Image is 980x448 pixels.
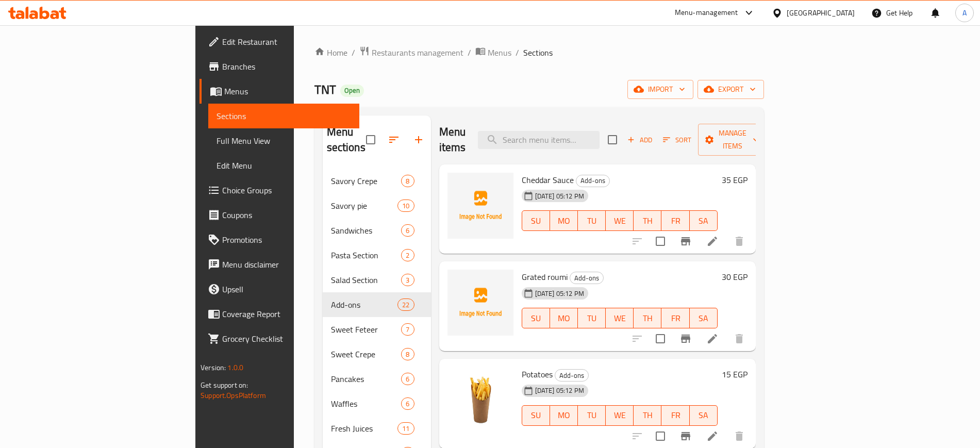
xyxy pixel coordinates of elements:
[660,132,694,148] button: Sort
[200,178,359,203] a: Choice Groups
[323,193,431,218] div: Savory pie10
[397,422,414,435] div: items
[323,169,431,193] div: Savory Crepe8
[697,80,764,99] button: export
[402,350,413,359] span: 8
[610,213,629,228] span: WE
[401,249,414,261] div: items
[706,127,759,153] span: Manage items
[526,408,546,423] span: SU
[323,218,431,243] div: Sandwiches6
[208,104,359,128] a: Sections
[200,252,359,277] a: Menu disclaimer
[570,272,604,284] div: Add-ons
[638,213,657,228] span: TH
[401,323,414,336] div: items
[208,153,359,178] a: Edit Menu
[323,416,431,441] div: Fresh Juices11
[623,132,656,148] button: Add
[398,300,413,310] span: 22
[661,210,689,231] button: FR
[323,268,431,292] div: Salad Section3
[331,323,402,336] span: Sweet Feteer
[201,389,266,402] a: Support.OpsPlatform
[522,269,568,285] span: Grated roumi
[331,422,398,435] span: Fresh Juices
[447,173,513,239] img: Cheddar Sauce
[402,325,413,335] span: 7
[636,83,685,96] span: import
[673,229,698,254] button: Branch-specific-item
[522,172,574,188] span: Cheddar Sauce
[331,200,398,212] div: Savory pie
[397,298,414,311] div: items
[331,298,398,311] div: Add-ons
[722,270,748,284] h6: 30 EGP
[401,175,414,187] div: items
[531,289,588,298] span: [DATE] 05:12 PM
[522,210,550,231] button: SU
[634,210,661,231] button: TH
[555,369,589,381] div: Add-ons
[201,361,226,374] span: Version:
[666,408,685,423] span: FR
[606,405,634,426] button: WE
[555,370,588,381] span: Add-ons
[217,159,351,172] span: Edit Menu
[222,308,351,320] span: Coverage Report
[406,127,431,152] button: Add section
[526,213,546,228] span: SU
[694,408,713,423] span: SA
[610,311,629,326] span: WE
[401,224,414,237] div: items
[439,124,466,155] h2: Menu items
[222,283,351,295] span: Upsell
[323,317,431,342] div: Sweet Feteer7
[200,203,359,227] a: Coupons
[331,348,402,360] span: Sweet Crepe
[323,391,431,416] div: Waffles6
[661,308,689,328] button: FR
[638,311,657,326] span: TH
[323,342,431,367] div: Sweet Crepe8
[402,251,413,260] span: 2
[661,405,689,426] button: FR
[656,132,698,148] span: Sort items
[200,227,359,252] a: Promotions
[698,124,767,156] button: Manage items
[200,277,359,302] a: Upsell
[606,210,634,231] button: WE
[582,213,602,228] span: TU
[217,110,351,122] span: Sections
[706,235,719,247] a: Edit menu item
[381,127,406,152] span: Sort sections
[650,328,671,350] span: Select to update
[217,135,351,147] span: Full Menu View
[516,46,519,59] li: /
[331,274,402,286] div: Salad Section
[706,430,719,442] a: Edit menu item
[690,210,718,231] button: SA
[222,333,351,345] span: Grocery Checklist
[478,131,600,149] input: search
[331,249,402,261] span: Pasta Section
[666,213,685,228] span: FR
[314,46,764,59] nav: breadcrumb
[359,46,463,59] a: Restaurants management
[578,405,606,426] button: TU
[694,213,713,228] span: SA
[787,7,855,19] div: [GEOGRAPHIC_DATA]
[627,80,693,99] button: import
[602,129,623,151] span: Select section
[531,386,588,395] span: [DATE] 05:12 PM
[222,184,351,196] span: Choice Groups
[402,374,413,384] span: 6
[331,224,402,237] span: Sandwiches
[323,243,431,268] div: Pasta Section2
[694,311,713,326] span: SA
[526,311,546,326] span: SU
